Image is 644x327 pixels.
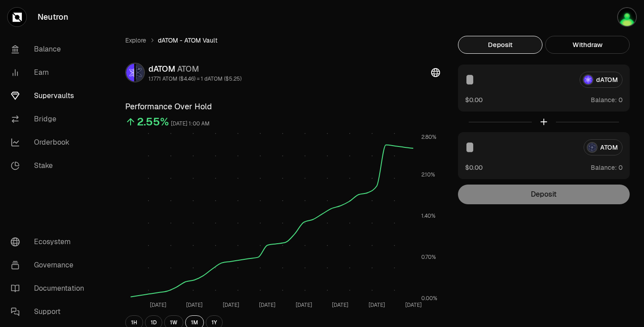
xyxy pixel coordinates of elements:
[591,95,617,104] span: Balance:
[421,295,437,302] tspan: 0.00%
[4,254,97,277] a: Governance
[545,36,630,54] button: Withdraw
[405,301,422,309] tspan: [DATE]
[148,63,241,75] div: dATOM
[4,277,97,300] a: Documentation
[332,301,348,309] tspan: [DATE]
[421,133,436,141] tspan: 2.80%
[4,230,97,254] a: Ecosystem
[125,36,440,45] nav: breadcrumb
[421,171,435,178] tspan: 2.10%
[369,301,385,309] tspan: [DATE]
[4,38,97,61] a: Balance
[171,119,210,129] div: [DATE] 1:00 AM
[465,163,483,172] button: $0.00
[458,36,542,54] button: Deposit
[4,300,97,323] a: Support
[617,7,637,27] img: Anogueira
[150,301,166,309] tspan: [DATE]
[591,163,617,172] span: Balance:
[4,154,97,177] a: Stake
[421,254,436,261] tspan: 0.70%
[137,115,169,129] div: 2.55%
[158,36,217,45] span: dATOM - ATOM Vault
[4,61,97,84] a: Earn
[126,64,134,82] img: dATOM Logo
[136,64,144,82] img: ATOM Logo
[125,36,146,45] a: Explore
[296,301,312,309] tspan: [DATE]
[4,131,97,154] a: Orderbook
[125,100,440,113] h3: Performance Over Hold
[259,301,275,309] tspan: [DATE]
[465,95,483,104] button: $0.00
[4,84,97,108] a: Supervaults
[148,75,241,82] div: 1.1771 ATOM ($4.46) = 1 dATOM ($5.25)
[421,212,436,219] tspan: 1.40%
[177,64,199,74] span: ATOM
[186,301,203,309] tspan: [DATE]
[223,301,239,309] tspan: [DATE]
[4,108,97,131] a: Bridge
